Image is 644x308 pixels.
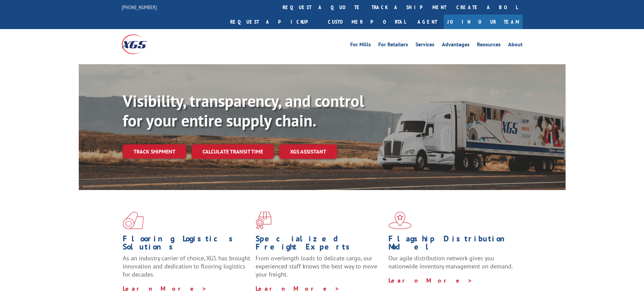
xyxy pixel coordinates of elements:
p: From overlength loads to delicate cargo, our experienced staff knows the best way to move your fr... [256,254,383,284]
a: Learn More > [388,277,473,284]
img: xgs-icon-focused-on-flooring-red [256,212,271,229]
a: Resources [477,42,501,49]
a: Calculate transit time [192,144,274,159]
h1: Flooring Logistics Solutions [123,235,251,254]
img: xgs-icon-flagship-distribution-model-red [388,212,412,229]
span: Our agile distribution network gives you nationwide inventory management on demand. [388,254,513,270]
img: xgs-icon-total-supply-chain-intelligence-red [123,212,144,229]
b: Visibility, transparency, and control for your entire supply chain. [123,90,364,131]
a: Request a pickup [225,15,323,29]
a: Agent [411,15,444,29]
h1: Specialized Freight Experts [256,235,383,254]
h1: Flagship Distribution Model [388,235,516,254]
a: Advantages [442,42,470,49]
a: Services [415,42,434,49]
a: Join Our Team [444,15,523,29]
a: For Mills [350,42,371,49]
a: Customer Portal [323,15,411,29]
a: XGS ASSISTANT [279,144,337,159]
a: About [508,42,523,49]
a: [PHONE_NUMBER] [122,4,157,10]
a: Track shipment [123,144,186,159]
a: Learn More > [256,285,340,292]
a: For Retailers [378,42,408,49]
a: Learn More > [123,285,207,292]
span: As an industry carrier of choice, XGS has brought innovation and dedication to flooring logistics... [123,254,250,278]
